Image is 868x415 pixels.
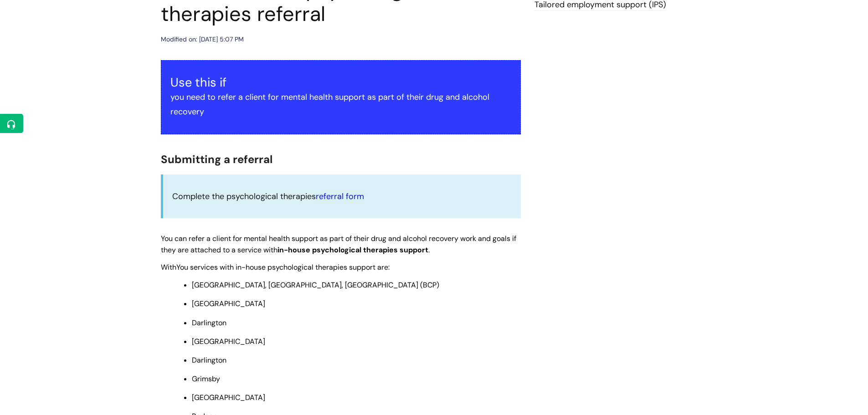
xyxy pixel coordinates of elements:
span: [GEOGRAPHIC_DATA] [192,393,265,402]
span: Darlington [192,355,226,365]
p: you need to refer a client for mental health support as part of their drug and alcohol recovery [170,90,511,119]
span: [GEOGRAPHIC_DATA] [192,337,265,346]
h3: Use this if [170,75,511,90]
span: Darlington [192,318,226,328]
p: Complete the psychological therapies [172,189,512,204]
span: Submitting a referral [161,152,272,166]
span: in-house psychological therapies support [277,245,428,255]
span: [GEOGRAPHIC_DATA] [192,299,265,308]
span: Grimsby [192,374,220,384]
a: referral form [316,191,364,202]
div: Modified on: [DATE] 5:07 PM [161,34,244,45]
span: . [428,245,430,255]
span: You can refer a client for mental health support as part of their drug and alcohol recovery work ... [161,234,516,255]
span: [GEOGRAPHIC_DATA], [GEOGRAPHIC_DATA], [GEOGRAPHIC_DATA] (BCP) [192,280,439,290]
span: WithYou services with in-house psychological therapies support are: [161,262,390,272]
